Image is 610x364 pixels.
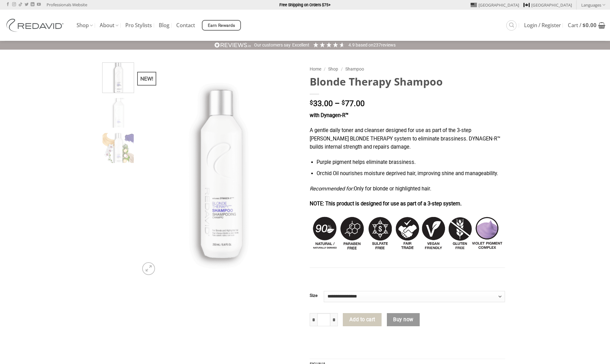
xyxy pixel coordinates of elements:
[328,66,338,71] a: Shop
[310,185,505,193] p: Only for blonde or highlighted hair.
[524,23,561,28] span: Login / Register
[317,158,505,167] li: Purple pigment helps eliminate brassiness.
[310,313,317,326] input: Reduce quantity of Blonde Therapy Shampoo
[568,18,605,32] a: View cart
[6,2,10,7] a: Follow on Facebook
[342,100,345,106] span: $
[102,61,134,93] img: REDAVID Blonde Therapy Shampoo for Blonde and Highlightened Hair
[348,42,356,47] span: 4.9
[202,20,241,31] a: Earn Rewards
[523,0,572,10] a: [GEOGRAPHIC_DATA]
[343,313,382,326] button: Add to cart
[176,20,195,31] a: Contact
[310,186,354,192] em: Recommended for:
[317,170,505,178] li: Orchid Oil nourishes moisture deprived hair, improving shine and manageability.
[310,100,313,106] span: $
[31,2,34,7] a: Follow on LinkedIn
[310,201,462,207] strong: NOTE: This product is designed for use as part of a 3-step system.
[37,2,41,7] a: Follow on YouTube
[25,2,28,7] a: Follow on Twitter
[102,133,134,165] img: REDAVID Blonde Therapy Shampoo for Blonde and Highlightened Hair
[310,293,317,298] label: Size
[310,75,505,88] h1: Blonde Therapy Shampoo
[142,262,155,275] a: Zoom
[342,99,365,108] bdi: 77.00
[310,66,505,73] nav: Breadcrumb
[568,23,597,28] span: Cart /
[125,20,152,31] a: Pro Stylists
[381,42,396,47] span: reviews
[5,19,67,32] img: REDAVID Salon Products | United States
[387,313,420,326] button: Buy now
[138,62,300,278] img: REDAVID Blonde Therapy Shampoo for Blonde and Highlightened Hair
[310,66,321,71] a: Home
[581,0,605,9] a: Languages
[524,20,561,31] a: Login / Register
[341,66,343,71] span: /
[582,22,586,29] span: $
[310,126,505,151] p: A gentle daily toner and cleanser designed for use as part of the 3-step [PERSON_NAME] BLONDE THE...
[356,42,373,47] span: Based on
[317,313,330,326] input: Product quantity
[506,20,517,31] a: Search
[582,22,597,29] bdi: 0.00
[208,22,235,29] span: Earn Rewards
[100,19,118,32] a: About
[292,42,309,48] div: Excellent
[471,0,519,10] a: [GEOGRAPHIC_DATA]
[312,42,345,48] div: 4.92 Stars
[159,20,169,31] a: Blog
[310,99,333,108] bdi: 33.00
[373,42,381,47] span: 237
[18,2,22,7] a: Follow on TikTok
[324,66,326,71] span: /
[310,112,348,118] strong: with Dynagen-R™
[77,19,93,32] a: Shop
[279,2,331,7] strong: Free Shipping on Orders $75+
[335,99,340,108] span: –
[214,42,251,48] img: REVIEWS.io
[254,42,291,48] div: Our customers say
[102,98,134,130] img: REDAVID Blonde Therapy Shampoo for Blonde and Highlightened Hair
[12,2,16,7] a: Follow on Instagram
[330,313,338,326] input: Increase quantity of Blonde Therapy Shampoo
[345,66,364,71] a: Shampoo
